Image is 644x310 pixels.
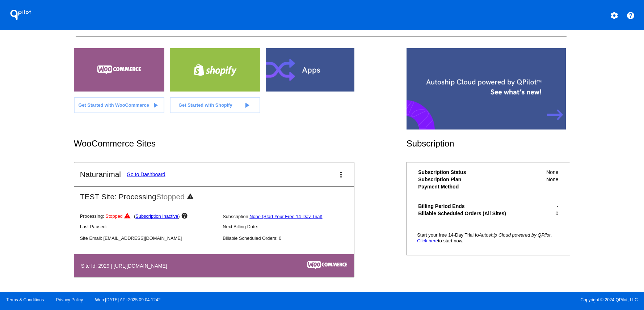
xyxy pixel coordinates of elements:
[417,238,438,243] a: Click here
[556,211,559,216] span: 0
[134,214,180,219] span: ( )
[156,192,185,201] span: Stopped
[249,214,322,219] a: None (Start Your Free 14-Day Trial)
[337,170,345,179] mat-icon: more_vert
[307,261,347,269] img: c53aa0e5-ae75-48aa-9bee-956650975ee5
[610,11,619,20] mat-icon: settings
[74,97,164,113] a: Get Started with WooCommerce
[557,203,559,209] span: -
[417,240,559,241] p: to start now.
[187,193,195,201] mat-icon: warning
[243,101,251,110] mat-icon: play_arrow
[407,139,571,149] h2: Subscription
[6,8,35,22] h1: QPilot
[181,212,190,221] mat-icon: help
[223,214,359,219] p: Subscription:
[223,235,359,241] p: Billable Scheduled Orders: 0
[80,235,217,241] p: Site Email: [EMAIL_ADDRESS][DOMAIN_NAME]
[6,297,44,302] a: Terms & Conditions
[151,101,160,110] mat-icon: play_arrow
[418,183,540,190] th: Payment Method
[74,187,354,201] h2: TEST Site: Processing
[223,224,359,229] p: Next Billing Date: -
[80,212,217,221] p: Processing:
[178,102,232,108] span: Get Started with Shopify
[170,97,260,113] a: Get Started with Shopify
[546,177,558,182] span: None
[127,171,165,177] a: Go to Dashboard
[418,176,540,183] th: Subscription Plan
[124,212,132,221] mat-icon: warning
[417,234,559,235] p: Start your free 14-Day Trial to .
[479,232,551,238] span: Autoship Cloud powered by QPilot
[418,169,540,175] th: Subscription Status
[546,169,558,175] span: None
[418,203,540,209] th: Billing Period Ends
[135,214,178,219] a: Subscription Inactive
[418,210,540,217] th: Billable Scheduled Orders (All Sites)
[105,214,123,219] span: Stopped
[626,11,635,20] mat-icon: help
[80,170,121,179] h2: Naturanimal
[56,297,83,302] a: Privacy Policy
[81,263,171,269] h4: Site Id: 2929 | [URL][DOMAIN_NAME]
[328,297,638,302] span: Copyright © 2024 QPilot, LLC
[74,139,407,149] h2: WooCommerce Sites
[78,102,149,108] span: Get Started with WooCommerce
[80,224,217,229] p: Last Paused: -
[95,297,161,302] a: Web:[DATE] API:2025.09.04.1242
